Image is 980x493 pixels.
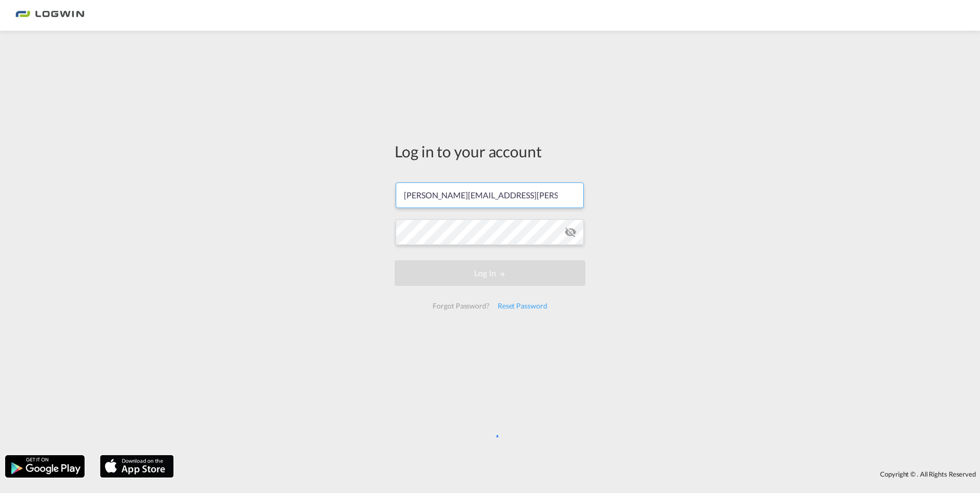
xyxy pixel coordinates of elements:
[179,465,980,483] div: Copyright © . All Rights Reserved
[99,454,175,479] img: apple.png
[4,454,86,479] img: google.png
[15,4,85,27] img: bc73a0e0d8c111efacd525e4c8ad7d32.png
[494,297,552,315] div: Reset Password
[395,140,585,162] div: Log in to your account
[428,297,493,315] div: Forgot Password?
[396,182,584,208] input: Enter email/phone number
[395,260,585,286] button: LOGIN
[564,226,577,238] md-icon: icon-eye-off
